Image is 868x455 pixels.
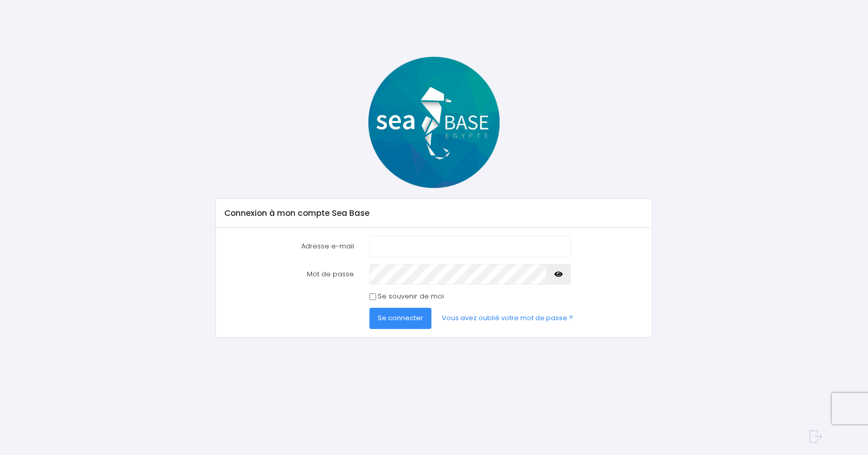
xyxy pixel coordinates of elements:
[369,308,431,328] button: Se connecter
[217,236,362,257] label: Adresse e-mail
[378,313,423,323] span: Se connecter
[378,291,444,302] label: Se souvenir de moi
[216,199,652,228] div: Connexion à mon compte Sea Base
[433,308,581,328] a: Vous avez oublié votre mot de passe ?
[217,264,362,285] label: Mot de passe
